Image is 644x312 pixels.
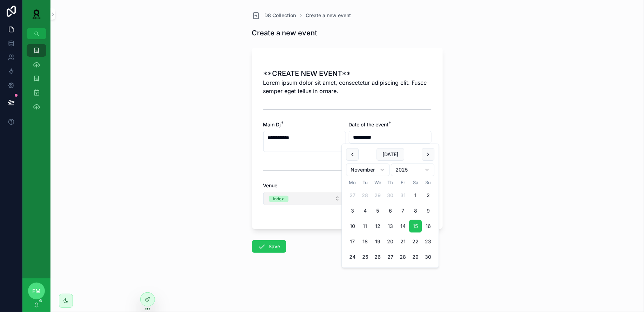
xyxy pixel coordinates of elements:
[377,148,404,161] button: [DATE]
[359,251,371,263] button: Tuesday, 25 November 2025
[263,122,281,127] span: Main Dj
[371,235,384,248] button: Wednesday, 19 November 2025
[422,235,434,248] button: Sunday, 23 November 2025
[409,189,422,202] button: Saturday, 1 November 2025
[359,220,371,233] button: Tuesday, 11 November 2025
[409,251,422,263] button: Saturday, 29 November 2025
[346,220,359,233] button: Monday, 10 November 2025
[371,220,384,233] button: Wednesday, 12 November 2025
[384,189,396,202] button: Thursday, 30 October 2025
[396,251,409,263] button: Friday, 28 November 2025
[422,179,434,186] th: Sunday
[422,251,434,263] button: Sunday, 30 November 2025
[252,11,296,20] a: D8 Collection
[384,235,396,248] button: Thursday, 20 November 2025
[384,204,396,217] button: Thursday, 6 November 2025
[263,182,278,188] span: Venue
[265,12,296,19] span: D8 Collection
[396,189,409,202] button: Friday, 31 October 2025
[252,28,318,38] h1: Create a new event
[422,189,434,202] button: Sunday, 2 November 2025
[371,204,384,217] button: Wednesday, 5 November 2025
[371,189,384,202] button: Wednesday, 29 October 2025
[346,189,359,202] button: Monday, 27 October 2025
[346,251,359,263] button: Monday, 24 November 2025
[346,179,359,186] th: Monday
[263,69,432,78] h1: **CREATE NEW EVENT**
[409,220,422,233] button: Saturday, 15 November 2025, selected
[384,251,396,263] button: Thursday, 27 November 2025
[32,287,41,295] span: FM
[409,204,422,217] button: Saturday, 8 November 2025
[359,189,371,202] button: Tuesday, 28 October 2025
[263,192,346,205] button: Select Button
[349,122,389,127] span: Date of the event
[409,235,422,248] button: Saturday, 22 November 2025
[22,39,50,122] div: scrollable content
[371,251,384,263] button: Wednesday, 26 November 2025
[346,235,359,248] button: Monday, 17 November 2025
[263,78,432,95] span: Lorem ipsum dolor sit amet, consectetur adipiscing elit. Fusce semper eget tellus in ornare.
[359,179,371,186] th: Tuesday
[396,179,409,186] th: Friday
[359,204,371,217] button: Tuesday, 4 November 2025
[396,235,409,248] button: Friday, 21 November 2025
[384,220,396,233] button: Thursday, 13 November 2025
[396,220,409,233] button: Friday, 14 November 2025
[28,8,45,20] img: App logo
[273,196,284,202] div: Index
[384,179,396,186] th: Thursday
[396,204,409,217] button: Friday, 7 November 2025
[409,179,422,186] th: Saturday
[422,220,434,233] button: Sunday, 16 November 2025
[346,179,434,263] table: November 2025
[252,240,286,253] button: Save
[371,179,384,186] th: Wednesday
[359,235,371,248] button: Tuesday, 18 November 2025
[422,204,434,217] button: Sunday, 9 November 2025
[346,204,359,217] button: Monday, 3 November 2025
[306,12,351,19] a: Create a new event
